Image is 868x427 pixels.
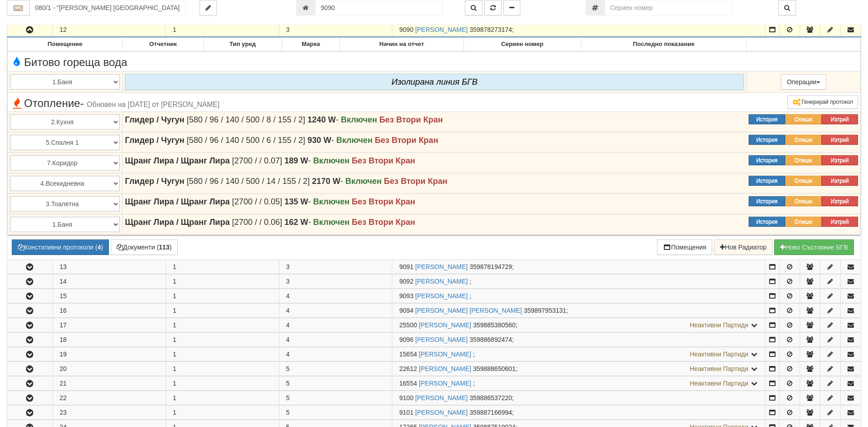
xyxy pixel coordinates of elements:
td: 1 [166,391,279,405]
button: Опиши [785,196,822,206]
span: [580 / 96 / 140 / 500 / 14 / 155 / 2] [187,177,310,186]
td: 21 [52,376,166,391]
strong: Щранг Лира / Щранг Лира [125,218,230,227]
strong: Включен [341,115,377,124]
span: Партида № [399,336,413,343]
strong: 930 W [308,136,331,145]
th: Последно показание [581,38,746,51]
span: - [80,97,84,109]
th: Тип уред [204,38,282,51]
td: 1 [166,333,279,347]
td: ; [392,362,765,376]
button: Изтрий [822,114,858,124]
span: Неактивни Партиди [690,380,749,387]
span: Партида № [399,394,413,402]
a: [PERSON_NAME] [415,263,467,270]
strong: Без Втори Кран [352,156,415,165]
strong: Включен [313,218,349,227]
span: 5 [286,409,290,416]
span: Партида № [399,321,417,329]
span: 3 [286,263,290,270]
button: Изтрий [822,196,858,206]
span: Битово гореща вода [10,56,127,68]
td: 19 [52,347,166,361]
a: [PERSON_NAME] [415,394,467,402]
td: ; [392,289,765,303]
button: Опиши [785,155,822,165]
td: ; [392,376,765,391]
strong: Глидер / Чугун [125,136,184,145]
span: 5 [286,380,290,387]
span: [2700 / / 0.07] [232,156,282,165]
button: Изтрий [822,155,858,165]
b: 113 [159,244,169,251]
strong: Без Втори Кран [384,177,447,186]
button: Помещения [657,239,713,255]
a: [PERSON_NAME] [419,365,471,372]
span: 359888650601 [473,365,515,372]
span: Неактивни Партиди [690,365,749,372]
span: 3 [286,26,290,33]
button: Опиши [785,176,822,186]
strong: Щранг Лира / Щранг Лира [125,197,230,206]
td: 20 [52,362,166,376]
strong: Включен [313,156,349,165]
td: ; [392,333,765,347]
td: 23 [52,406,166,420]
button: История [749,135,785,145]
a: [PERSON_NAME] [415,336,467,343]
button: Документи (113) [111,239,178,255]
td: 1 [166,304,279,318]
button: История [749,196,785,206]
button: История [749,155,785,165]
span: 3 [286,278,290,285]
span: Отопление [10,97,220,109]
button: Операции [781,74,827,90]
td: 1 [166,376,279,391]
span: 359887166994 [469,409,512,416]
a: [PERSON_NAME] [419,380,471,387]
td: ; [392,23,765,37]
button: Опиши [785,217,822,227]
button: Опиши [785,114,822,124]
a: [PERSON_NAME] [415,278,467,285]
td: 1 [166,362,279,376]
button: История [749,217,785,227]
span: Партида № [399,351,417,358]
span: Партида № [399,26,413,33]
td: 1 [166,289,279,303]
span: Партида № [399,380,417,387]
span: 359886892474 [469,336,512,343]
td: 18 [52,333,166,347]
span: Партида № [399,307,413,314]
span: Обновен на [DATE] от [PERSON_NAME] [87,101,220,108]
td: ; [392,274,765,289]
td: ; [392,260,765,274]
td: 1 [166,260,279,274]
span: [2700 / / 0.05] [232,197,282,206]
span: Партида № [399,409,413,416]
span: - [312,177,343,186]
td: 17 [52,318,166,332]
strong: 2170 W [312,177,340,186]
td: 1 [166,406,279,420]
span: Неактивни Партиди [690,351,749,358]
a: [PERSON_NAME] [419,351,471,358]
strong: Без Втори Кран [352,197,415,206]
button: Изтрий [822,135,858,145]
span: Партида № [399,365,417,372]
td: 1 [166,347,279,361]
span: - [284,218,311,227]
span: Партида № [399,278,413,285]
span: Партида № [399,292,413,300]
span: 359886537220 [469,394,512,402]
span: Неактивни Партиди [690,321,749,329]
button: Констативни протоколи (4) [12,239,109,255]
a: [PERSON_NAME] [415,409,467,416]
span: 359897953131 [524,307,566,314]
td: 12 [52,23,166,37]
span: - [284,156,311,165]
strong: Щранг Лира / Щранг Лира [125,156,230,165]
button: Опиши [785,135,822,145]
b: 4 [98,244,101,251]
